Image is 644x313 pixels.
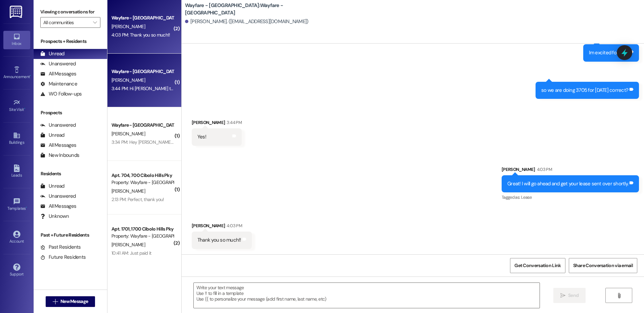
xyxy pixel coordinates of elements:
div: [PERSON_NAME] [502,166,639,175]
div: All Messages [40,70,76,77]
div: [PERSON_NAME]. ([EMAIL_ADDRESS][DOMAIN_NAME]) [185,18,309,25]
div: Property: Wayfare - [GEOGRAPHIC_DATA] [111,233,174,240]
span: Share Conversation via email [573,262,633,269]
div: so we are doing 3705 for [DATE] correct? [541,87,628,94]
a: Leads [3,163,30,181]
a: Site Visit • [3,97,30,115]
div: Prospects [34,109,107,116]
div: Unread [40,132,64,139]
div: All Messages [40,203,76,210]
div: 3:44 PM [225,119,241,126]
div: Property: Wayfare - [GEOGRAPHIC_DATA] [111,179,174,186]
button: New Message [46,296,95,307]
div: [PERSON_NAME] [192,119,242,128]
div: 4:03 PM [225,222,242,229]
span: [PERSON_NAME] [111,23,145,29]
button: Share Conversation via email [569,258,637,273]
div: Maintenance [40,80,77,87]
b: Wayfare - [GEOGRAPHIC_DATA]: Wayfare - [GEOGRAPHIC_DATA] [185,2,319,16]
a: Templates • [3,196,30,214]
button: Send [553,288,586,303]
div: Unanswered [40,193,76,200]
div: WO Follow-ups [40,90,82,98]
div: Residents [34,170,107,177]
div: Thank you so much!! [197,237,241,244]
span: Lease [521,194,532,200]
div: 3:44 PM: Hi [PERSON_NAME] thanks for following up I settled on another place [111,85,264,91]
span: • [30,73,31,78]
button: Get Conversation Link [510,258,565,273]
div: Wayfare - [GEOGRAPHIC_DATA] [111,68,174,75]
div: Great! I will go ahead and get your lease sent over shortly. [507,180,628,187]
div: Unanswered [40,60,76,67]
a: Account [3,229,30,247]
a: Inbox [3,31,30,49]
a: Support [3,261,30,279]
span: New Message [60,298,88,305]
div: Wayfare - [GEOGRAPHIC_DATA] [111,14,174,21]
div: Wayfare - [GEOGRAPHIC_DATA] [111,122,174,129]
span: • [24,106,25,111]
div: Im excited for y'all!! [589,49,629,56]
div: Unanswered [40,122,76,129]
i:  [616,293,622,298]
div: Unread [40,50,64,57]
label: Viewing conversations for [40,7,100,17]
div: Apt. 704, 700 Cibolo Hills Pky [111,172,174,179]
div: [PERSON_NAME] [192,222,252,232]
div: Unread [40,183,64,190]
span: [PERSON_NAME] [111,131,145,137]
input: All communities [43,17,90,28]
i:  [53,299,58,304]
span: [PERSON_NAME] [111,77,145,83]
i:  [93,20,97,25]
div: 10:41 AM: Just paid it [111,250,151,256]
a: Buildings [3,130,30,148]
div: Tagged as: [502,192,639,202]
div: All Messages [40,142,76,149]
span: [PERSON_NAME] [111,188,145,194]
span: Send [568,292,579,299]
div: Apt. 1701, 1700 Cibolo Hills Pky [111,226,174,233]
div: New Inbounds [40,152,79,159]
div: Past Residents [40,244,81,251]
span: • [26,205,27,210]
span: [PERSON_NAME] [111,242,145,248]
div: 2:13 PM: Perfect, thank you! [111,196,164,202]
div: Future Residents [40,254,86,261]
div: Past + Future Residents [34,232,107,239]
i:  [560,293,565,298]
span: Get Conversation Link [514,262,561,269]
div: 3:34 PM: Hey [PERSON_NAME]. Thanks for checking in. I ended up going another route regarding my m... [111,139,424,145]
div: Yes! [197,133,206,140]
div: Unknown [40,213,69,220]
div: Prospects + Residents [34,38,107,45]
div: 4:03 PM: Thank you so much!! [111,32,170,38]
div: 4:03 PM [535,166,552,173]
img: ResiDesk Logo [10,6,24,18]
